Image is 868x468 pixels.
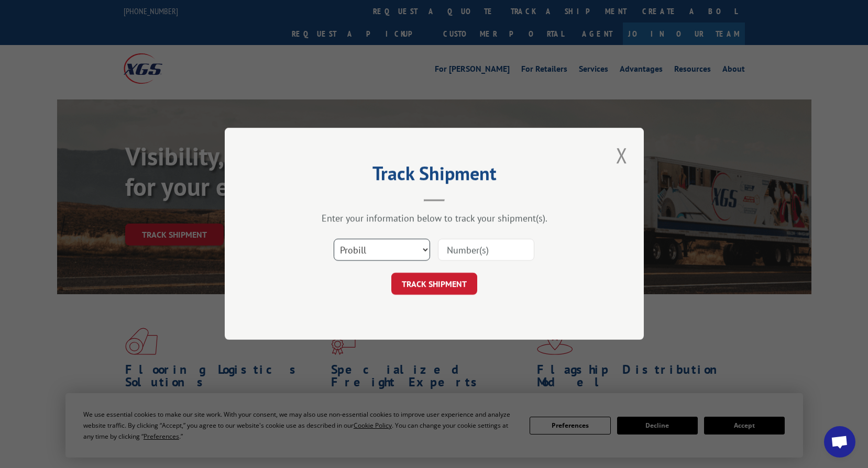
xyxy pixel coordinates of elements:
h2: Track Shipment [277,166,591,186]
button: Close modal [613,141,631,170]
input: Number(s) [438,239,534,261]
button: TRACK SHIPMENT [391,273,477,295]
a: Open chat [824,426,855,458]
div: Enter your information below to track your shipment(s). [277,213,591,225]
